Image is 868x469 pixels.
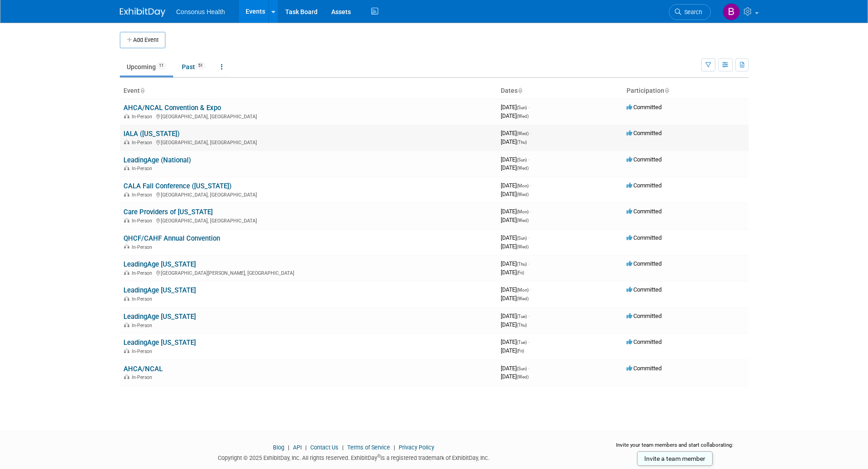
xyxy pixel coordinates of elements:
[132,270,155,276] span: In-Person
[517,374,529,379] span: (Wed)
[391,444,397,451] span: |
[123,234,220,242] a: QHCF/CAHF Annual Convention
[627,313,662,319] span: Committed
[124,218,129,222] img: In-Person Event
[517,236,527,241] span: (Sun)
[175,58,212,76] a: Past51
[273,444,284,451] a: Blog
[124,323,129,327] img: In-Person Event
[530,130,531,136] span: -
[501,313,529,319] span: [DATE]
[120,58,173,76] a: Upcoming11
[517,270,524,275] span: (Fri)
[517,166,529,171] span: (Wed)
[517,218,529,223] span: (Wed)
[517,340,527,345] span: (Tue)
[501,138,527,145] span: [DATE]
[501,295,529,302] span: [DATE]
[528,104,529,111] span: -
[517,114,529,119] span: (Wed)
[528,234,529,241] span: -
[517,323,527,328] span: (Thu)
[517,244,529,249] span: (Wed)
[627,130,662,136] span: Committed
[528,365,529,372] span: -
[195,62,205,69] span: 51
[347,444,390,451] a: Terms of Service
[132,296,155,302] span: In-Person
[124,140,129,144] img: In-Person Event
[497,83,623,99] th: Dates
[123,260,196,268] a: LeadingAge [US_STATE]
[681,9,702,15] span: Search
[501,130,531,136] span: [DATE]
[501,373,529,380] span: [DATE]
[156,62,166,69] span: 11
[303,444,309,451] span: |
[123,338,196,347] a: LeadingAge [US_STATE]
[124,348,129,353] img: In-Person Event
[627,260,662,267] span: Committed
[377,454,380,459] sup: ®
[123,130,180,138] a: IALA ([US_STATE])
[627,104,662,111] span: Committed
[627,234,662,241] span: Committed
[124,166,129,170] img: In-Person Event
[123,138,493,146] div: [GEOGRAPHIC_DATA], [GEOGRAPHIC_DATA]
[528,338,529,345] span: -
[623,83,749,99] th: Participation
[627,338,662,345] span: Committed
[501,104,529,111] span: [DATE]
[627,208,662,215] span: Committed
[124,114,129,118] img: In-Person Event
[132,323,155,328] span: In-Person
[176,8,225,15] span: Consonus Health
[530,286,531,293] span: -
[501,243,529,250] span: [DATE]
[723,3,740,20] img: Bridget Crane
[501,156,529,163] span: [DATE]
[501,182,531,189] span: [DATE]
[501,164,529,171] span: [DATE]
[123,365,163,373] a: AHCA/NCAL
[123,156,191,164] a: LeadingAge (National)
[627,365,662,372] span: Committed
[501,208,531,215] span: [DATE]
[123,313,196,321] a: LeadingAge [US_STATE]
[140,87,144,94] a: Sort by Event Name
[669,4,711,20] a: Search
[132,140,155,146] span: In-Person
[627,286,662,293] span: Committed
[123,112,493,120] div: [GEOGRAPHIC_DATA], [GEOGRAPHIC_DATA]
[124,374,129,379] img: In-Person Event
[637,451,713,466] a: Invite a team member
[517,209,529,214] span: (Mon)
[601,441,749,455] div: Invite your team members and start collaborating:
[123,286,196,294] a: LeadingAge [US_STATE]
[517,183,529,188] span: (Mon)
[528,313,529,319] span: -
[528,260,529,267] span: -
[501,260,529,267] span: [DATE]
[124,192,129,197] img: In-Person Event
[501,321,527,328] span: [DATE]
[517,105,527,110] span: (Sun)
[517,157,527,162] span: (Sun)
[124,296,129,301] img: In-Person Event
[132,114,155,120] span: In-Person
[132,348,155,354] span: In-Person
[124,244,129,249] img: In-Person Event
[517,296,529,301] span: (Wed)
[517,131,529,136] span: (Wed)
[517,287,529,292] span: (Mon)
[310,444,339,451] a: Contact Us
[132,374,155,380] span: In-Person
[501,347,524,354] span: [DATE]
[501,365,529,372] span: [DATE]
[664,87,669,94] a: Sort by Participation Type
[517,140,527,145] span: (Thu)
[501,191,529,197] span: [DATE]
[123,269,493,276] div: [GEOGRAPHIC_DATA][PERSON_NAME], [GEOGRAPHIC_DATA]
[530,208,531,215] span: -
[501,269,524,276] span: [DATE]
